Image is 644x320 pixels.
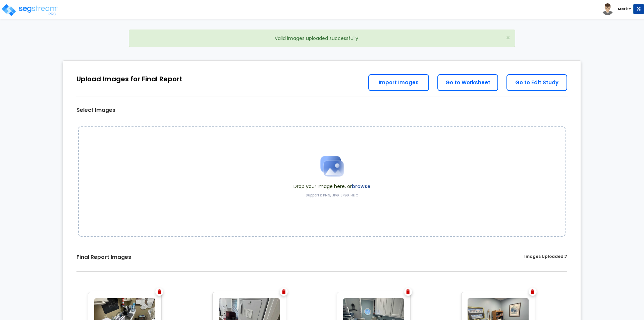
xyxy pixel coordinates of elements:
[531,289,534,294] img: Trash Icon
[315,149,349,183] img: Upload Icon
[524,254,567,261] label: Images Uploaded:
[565,254,567,259] span: 7
[158,289,161,294] img: Trash Icon
[602,3,613,15] img: avatar.png
[293,183,370,190] span: Drop your image here, or
[506,74,567,91] a: Go to Edit Study
[506,34,510,41] button: Close
[282,289,286,294] img: Trash Icon
[406,289,410,294] img: Trash Icon
[76,74,182,84] div: Upload Images for Final Report
[352,183,370,190] label: browse
[506,33,510,43] span: ×
[368,74,429,91] a: Import Images
[1,3,58,17] img: logo_pro_r.png
[275,35,358,42] span: Valid images uploaded successfully
[306,193,358,198] label: Supports: PNG, JPG, JPEG, HEIC
[76,106,115,114] label: Select Images
[437,74,498,91] a: Go to Worksheet
[76,254,131,261] label: Final Report Images
[618,6,628,11] b: Mark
